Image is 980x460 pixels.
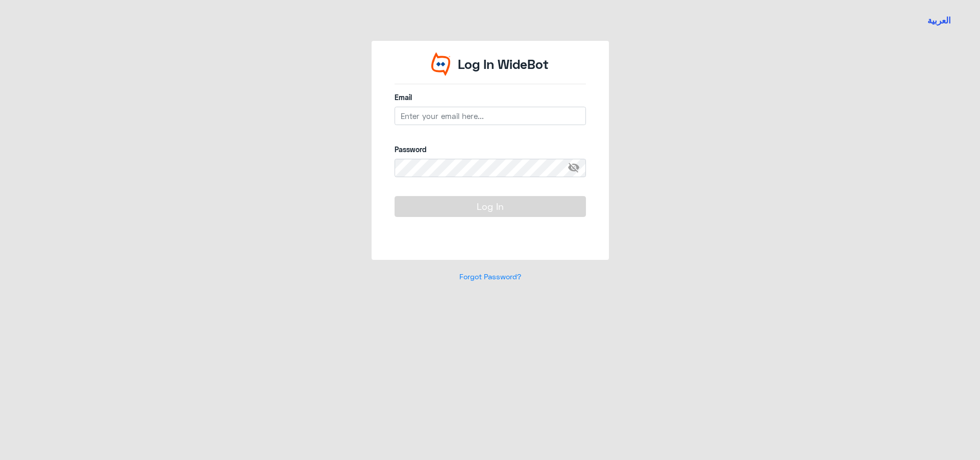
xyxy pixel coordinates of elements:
[431,52,451,76] img: Widebot Logo
[921,8,957,33] a: Switch language
[458,55,549,74] p: Log In WideBot
[395,92,586,103] label: Email
[395,196,586,216] button: Log In
[568,159,586,177] span: visibility_off
[459,272,521,281] a: Forgot Password?
[395,144,586,155] label: Password
[927,14,951,27] button: العربية
[395,107,586,125] input: Enter your email here...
